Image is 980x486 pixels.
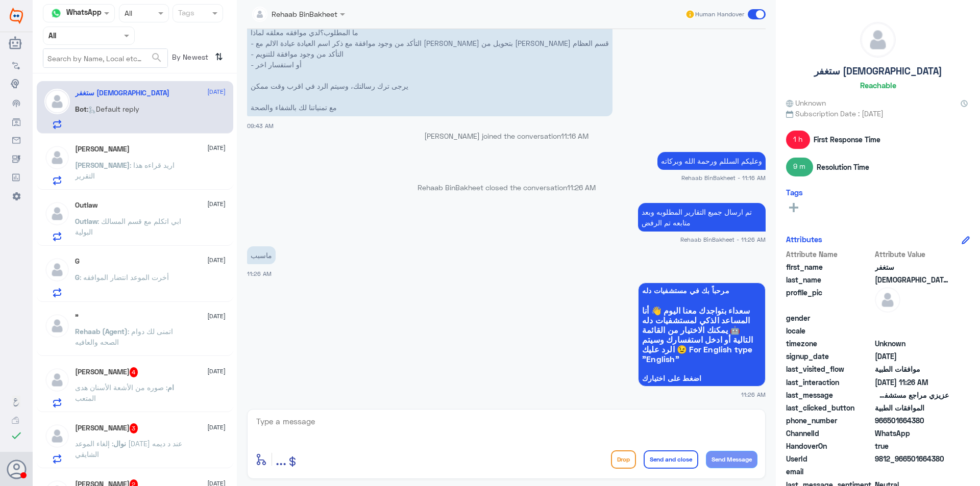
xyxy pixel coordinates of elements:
img: defaultAdmin.png [44,423,70,449]
img: Widebot Logo [10,8,23,24]
span: 09:43 AM [247,122,274,129]
span: [DATE] [207,199,226,209]
span: مرحباً بك في مستشفيات دله [642,287,762,295]
button: search [151,49,163,66]
span: timezone [786,338,873,349]
img: defaultAdmin.png [44,201,70,226]
span: 2025-09-23T08:26:33.0866628Z [875,377,949,388]
span: الموافقات الطبية [875,402,949,413]
button: Drop [611,450,636,469]
h5: ام مشاري [75,367,138,377]
i: ⇅ [215,48,223,65]
span: 11:26 AM [741,390,766,399]
img: defaultAdmin.png [861,22,895,57]
span: 9 m [786,158,813,176]
div: Tags [177,7,194,20]
h5: " [75,313,79,322]
span: Subscription Date : [DATE] [786,108,970,119]
span: [DATE] [207,143,226,152]
span: 9812_966501664380 [875,453,949,464]
span: 11:16 AM [561,132,589,140]
span: [DATE] [207,312,226,321]
span: ام [167,383,174,392]
span: : أخرت الموعد انتضار الموافقه [80,273,169,282]
span: 11:26 AM [247,270,272,277]
button: Send and close [644,450,698,469]
span: Outlaw [75,217,97,225]
span: نوال [113,439,126,448]
img: defaultAdmin.png [44,145,70,170]
span: : إلغاء الموعد [DATE] عند د ديمه الشايقي [75,439,182,458]
span: 1 h [786,131,810,149]
span: 3 [130,423,138,433]
span: signup_date [786,351,873,362]
span: last_name [786,274,873,285]
span: [DATE] [207,255,226,265]
span: Rehaab BinBakheet - 11:26 AM [680,235,766,244]
button: Avatar [7,459,26,479]
span: Bot [75,105,87,113]
span: last_visited_flow [786,364,873,374]
span: profile_pic [786,287,873,311]
h6: Attributes [786,235,822,244]
span: gender [786,313,873,323]
img: defaultAdmin.png [44,257,70,283]
span: [DATE] [207,87,226,96]
span: ... [276,450,286,468]
span: Rehaab BinBakheet - 11:16 AM [681,173,766,182]
span: HandoverOn [786,441,873,451]
h5: G [75,257,80,266]
span: 2 [875,428,949,439]
span: [DATE] [207,423,226,432]
span: By Newest [168,48,211,69]
span: null [875,325,949,336]
span: search [151,52,163,64]
span: true [875,441,949,451]
span: 11:26 AM [567,183,596,192]
img: defaultAdmin.png [875,287,900,313]
input: Search by Name, Local etc… [43,49,167,67]
span: last_interaction [786,377,873,388]
h6: Reachable [860,81,896,90]
p: 23/9/2025, 11:26 AM [247,246,276,264]
h5: Ola Barakat [75,145,130,154]
h6: Tags [786,188,803,197]
span: ChannelId [786,428,873,439]
span: last_clicked_button [786,402,873,413]
span: UserId [786,453,873,464]
i: check [10,429,22,442]
span: Unknown [875,338,949,349]
button: Send Message [706,451,757,468]
p: 23/9/2025, 11:16 AM [657,152,766,170]
img: defaultAdmin.png [44,89,70,114]
button: ... [276,448,286,471]
h5: Outlaw [75,201,97,210]
span: G [75,273,80,282]
span: Human Handover [695,10,744,19]
span: Attribute Name [786,249,873,260]
span: 4 [130,367,138,377]
span: null [875,466,949,477]
p: [PERSON_NAME] joined the conversation [247,131,766,141]
span: Resolution Time [817,162,869,172]
img: defaultAdmin.png [44,367,70,393]
span: الله [875,274,949,285]
img: whatsapp.png [48,6,64,21]
h5: نوال بنت سعود [75,423,138,433]
span: Unknown [786,97,826,108]
span: : ابي اتكلم مع قسم المسالك البولية [75,217,181,236]
span: : Default reply [87,105,139,113]
span: [PERSON_NAME] [75,161,130,169]
span: ستغفر [875,262,949,272]
span: last_message [786,390,873,400]
p: 23/9/2025, 11:26 AM [638,203,766,232]
span: : صوره من الأشعة الأسنان هدى المتعب [75,383,167,402]
h5: ستغفر الله [75,89,169,97]
span: [DATE] [207,367,226,376]
span: عزيزي مراجع مستشفى دله - قسم الموافقات - أهلا وسهلا بك يرجى تزويدنا بالمعلومات التالية لخدمتك بشك... [875,390,949,400]
span: phone_number [786,415,873,426]
span: First Response Time [814,134,880,145]
span: Rehaab (Agent) [75,327,128,336]
span: موافقات الطبية [875,364,949,374]
span: اضغط على اختيارك [642,374,762,382]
